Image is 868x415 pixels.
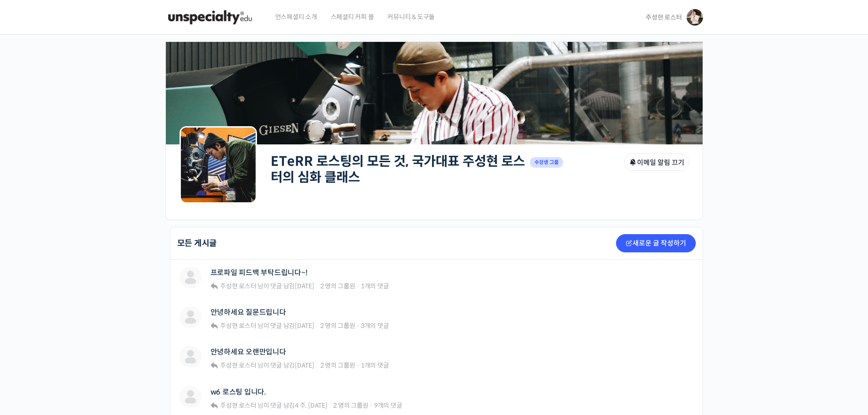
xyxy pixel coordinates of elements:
[219,322,256,330] a: 주성현 로스터
[624,154,689,171] button: 이메일 알림 끄기
[219,282,256,290] a: 주성현 로스터
[219,322,314,330] span: 님이 댓글 남김
[211,268,308,277] a: 프로파일 피드백 부탁드립니다~!
[219,401,256,410] a: 주성현 로스터
[219,401,327,410] span: 님이 댓글 남김
[271,153,525,185] a: ETeRR 로스팅의 모든 것, 국가대표 주성현 로스터의 심화 클래스
[211,348,286,356] a: 안녕하세요 오랜만입니다
[295,282,314,290] a: [DATE]
[646,13,682,21] span: 주성현 로스터
[320,361,355,369] span: 2 명의 그룹원
[220,401,256,410] span: 주성현 로스터
[530,157,564,168] span: 수강생 그룹
[220,322,256,330] span: 주성현 로스터
[180,126,257,204] img: Group logo of ETeRR 로스팅의 모든 것, 국가대표 주성현 로스터의 심화 클래스
[219,361,314,369] span: 님이 댓글 남김
[356,322,360,330] span: ·
[219,282,314,290] span: 님이 댓글 남김
[295,361,314,369] a: [DATE]
[211,308,286,317] a: 안녕하세요 질문드립니다
[295,401,327,410] a: 4 주, [DATE]
[616,234,696,252] a: 새로운 글 작성하기
[220,361,256,369] span: 주성현 로스터
[320,282,355,290] span: 2 명의 그룹원
[356,282,360,290] span: ·
[211,388,266,396] a: w6 로스팅 입니다.
[361,282,389,290] span: 1개의 댓글
[320,322,355,330] span: 2 명의 그룹원
[370,401,373,410] span: ·
[220,282,256,290] span: 주성현 로스터
[356,361,360,369] span: ·
[361,361,389,369] span: 1개의 댓글
[177,239,217,247] h2: 모든 게시글
[374,401,402,410] span: 9개의 댓글
[295,322,314,330] a: [DATE]
[333,401,368,410] span: 2 명의 그룹원
[361,322,389,330] span: 3개의 댓글
[219,361,256,369] a: 주성현 로스터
